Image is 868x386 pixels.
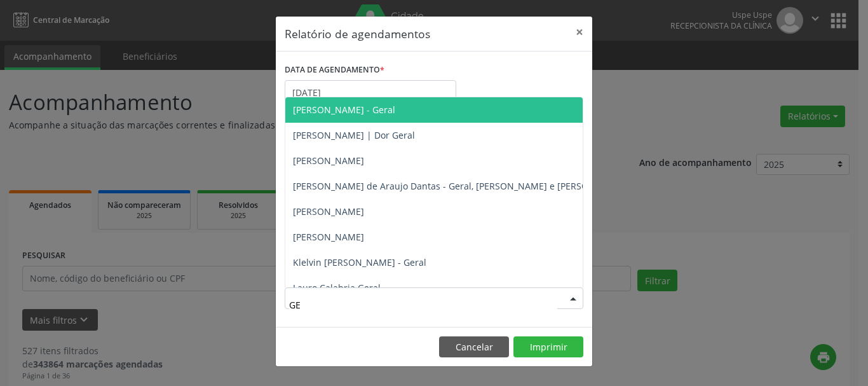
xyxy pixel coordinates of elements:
button: Imprimir [513,336,583,358]
input: Selecione um profissional [289,292,557,317]
span: [PERSON_NAME] [293,155,364,167]
span: [PERSON_NAME] de Araujo Dantas - Geral, [PERSON_NAME] e [PERSON_NAME] [293,180,628,192]
span: [PERSON_NAME] | Dor Geral [293,129,415,141]
span: Klelvin [PERSON_NAME] - Geral [293,256,426,268]
span: Lauro Calabria Geral [293,282,381,294]
h5: Relatório de agendamentos [285,25,430,42]
span: [PERSON_NAME] [293,231,364,243]
span: [PERSON_NAME] - Geral [293,104,395,116]
button: Close [567,17,592,48]
span: [PERSON_NAME] [293,205,364,217]
input: Selecione uma data ou intervalo [285,80,456,106]
button: Cancelar [439,336,509,358]
label: DATA DE AGENDAMENTO [285,60,384,80]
